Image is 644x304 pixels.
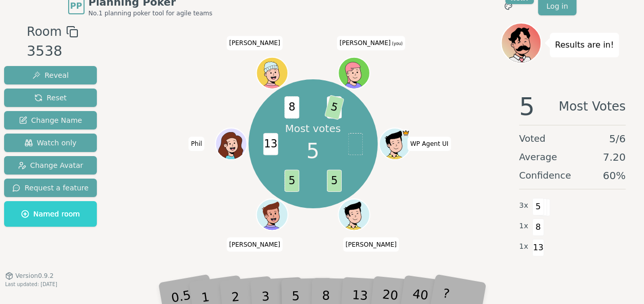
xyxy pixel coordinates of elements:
span: (you) [390,41,403,46]
span: Click to change your name [226,237,283,252]
p: Results are in! [555,38,614,52]
span: 1 x [519,241,528,252]
span: Last updated: [DATE] [5,281,57,287]
span: 7.20 [603,150,626,164]
span: Version 0.9.2 [15,272,54,280]
span: Click to change your name [226,36,283,50]
span: 13 [532,239,544,256]
button: Reset [4,89,97,107]
span: 13 [263,133,278,155]
span: Average [519,150,557,164]
button: Watch only [4,134,97,152]
span: 5 [284,169,299,191]
span: Confidence [519,168,571,183]
button: Named room [4,201,97,227]
span: Named room [21,209,80,219]
span: Request a feature [12,183,89,193]
button: Click to change your avatar [339,58,369,88]
span: WP Agent UI is the host [402,129,409,137]
button: Change Name [4,111,97,129]
span: Watch only [25,138,77,148]
span: Click to change your name [189,137,205,151]
span: 8 [284,96,299,118]
p: Most votes [285,121,341,136]
span: Room [27,23,61,41]
span: 5 [519,94,535,119]
span: Change Name [19,115,82,125]
span: Most Votes [558,94,626,119]
button: Version0.9.2 [5,272,54,280]
span: 8 [532,219,544,236]
span: Voted [519,132,546,146]
span: 60 % [603,168,626,183]
span: 5 [532,198,544,215]
div: 3538 [27,41,78,62]
span: 5 [324,95,344,120]
span: No.1 planning poker tool for agile teams [89,9,213,17]
span: Click to change your name [343,237,399,252]
span: Click to change your name [407,137,451,151]
span: 1 x [519,221,528,232]
span: Reveal [32,70,69,80]
span: Change Avatar [18,160,84,170]
span: 5 / 6 [609,132,626,146]
span: 5 [327,169,342,191]
button: Request a feature [4,179,97,197]
button: Change Avatar [4,156,97,175]
span: 3 x [519,200,528,211]
span: 5 [306,136,319,166]
span: Click to change your name [337,36,405,50]
button: Reveal [4,66,97,84]
span: Reset [34,93,67,103]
